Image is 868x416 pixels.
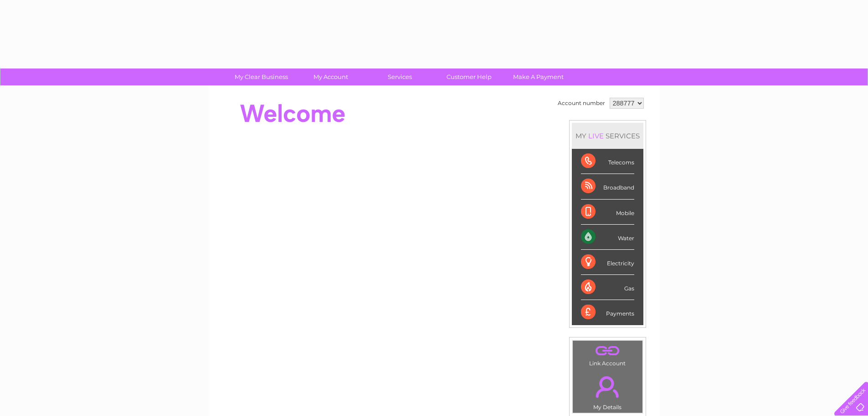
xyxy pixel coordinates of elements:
[572,340,643,369] td: Link Account
[572,369,643,413] td: My Details
[581,149,634,174] div: Telecoms
[501,68,576,85] a: Make A Payment
[575,343,640,359] a: .
[575,371,640,403] a: .
[581,275,634,300] div: Gas
[362,68,437,85] a: Services
[224,68,299,85] a: My Clear Business
[572,123,643,149] div: MY SERVICES
[581,250,634,275] div: Electricity
[581,225,634,250] div: Water
[581,174,634,199] div: Broadband
[581,300,634,325] div: Payments
[581,200,634,225] div: Mobile
[586,132,606,140] div: LIVE
[431,68,507,85] a: Customer Help
[293,68,368,85] a: My Account
[555,95,607,111] td: Account number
